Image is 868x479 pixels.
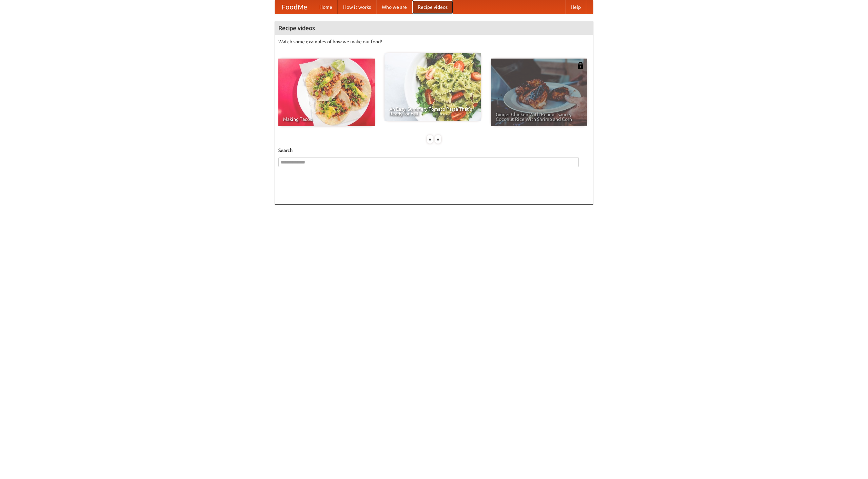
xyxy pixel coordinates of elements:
a: Who we are [376,0,412,14]
div: « [427,135,433,144]
div: » [435,135,441,144]
h5: Search [278,147,590,154]
a: Recipe videos [412,0,453,14]
span: Making Tacos [283,117,370,122]
a: How it works [338,0,376,14]
a: An Easy, Summery Tomato Pasta That's Ready for Fall [384,53,481,121]
h4: Recipe videos [275,21,593,35]
a: Help [565,0,586,14]
img: 483408.png [577,62,584,69]
span: An Easy, Summery Tomato Pasta That's Ready for Fall [389,107,476,116]
p: Watch some examples of how we make our food! [278,38,590,45]
a: Making Tacos [278,59,375,126]
a: Home [314,0,338,14]
a: FoodMe [275,0,314,14]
